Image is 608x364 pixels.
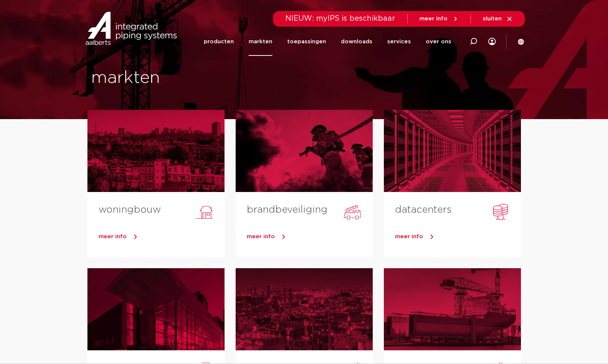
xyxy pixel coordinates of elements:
a: meer info [419,16,459,22]
a: meer info [99,231,225,242]
a: downloads [341,27,372,56]
a: producten [204,27,234,56]
a: datacenters [395,205,452,215]
a: brandbeveiliging [247,205,328,215]
span: sluiten [483,16,502,21]
a: toepassingen [287,27,326,56]
span: meer info [395,234,423,239]
a: markten [249,27,272,56]
a: meer info [395,231,521,242]
h1: markten [91,66,300,90]
span: meer info [99,234,127,239]
a: meer info [247,231,373,242]
a: over ons [426,27,451,56]
a: services [387,27,411,56]
a: woningbouw [99,205,161,215]
span: meer info [419,16,448,21]
a: sluiten [483,16,513,22]
span: NIEUW: myIPS is beschikbaar [285,15,395,22]
nav: Menu [204,27,451,56]
span: meer info [247,234,275,239]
